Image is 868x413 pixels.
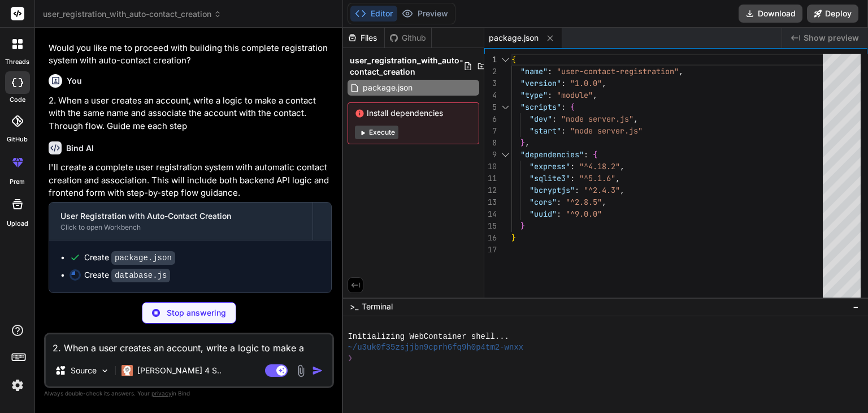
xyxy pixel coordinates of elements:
button: Editor [350,6,397,21]
div: User Registration with Auto-Contact Creation [60,210,301,222]
code: database.js [111,269,170,282]
img: Claude 4 Sonnet [121,365,133,376]
span: : [561,126,566,136]
span: "sqlite3" [530,173,570,183]
span: package.json [489,32,539,44]
div: 5 [484,101,497,113]
span: "node server.js" [561,114,633,124]
span: : [548,66,552,76]
span: "dev" [530,114,552,124]
span: { [593,149,597,160]
span: } [520,137,525,148]
code: package.json [111,251,175,265]
span: , [633,114,638,124]
span: : [561,78,566,88]
span: , [593,90,597,100]
h6: Bind AI [66,143,94,154]
img: attachment [294,364,307,377]
div: Create [84,269,170,281]
div: Create [84,252,175,264]
span: "user-contact-registration" [557,66,679,76]
div: Click to collapse the range. [498,54,513,66]
span: "^2.4.3" [584,185,620,195]
label: code [10,95,25,105]
span: "express" [530,161,570,171]
p: Always double-check its answers. Your in Bind [44,388,334,399]
img: Pick Models [100,366,110,376]
span: "start" [530,126,561,136]
p: Stop answering [167,307,226,319]
div: 11 [484,173,497,184]
button: User Registration with Auto-Contact CreationClick to open Workbench [49,203,313,240]
button: − [850,298,861,316]
span: "name" [520,66,548,76]
span: : [575,185,579,195]
span: "bcryptjs" [530,185,575,195]
div: 8 [484,137,497,149]
span: "dependencies" [520,149,584,160]
span: user_registration_with_auto-contact_creation [43,8,222,20]
span: "node server.js" [570,126,643,136]
label: prem [10,177,25,187]
span: : [557,197,561,207]
div: 16 [484,232,497,244]
button: Deploy [807,5,858,23]
span: Initializing WebContainer shell... [348,332,509,342]
img: icon [312,365,323,376]
span: { [570,102,575,112]
span: "scripts" [520,102,561,112]
span: "^9.0.0" [566,209,602,219]
span: "module" [557,90,593,100]
span: privacy [151,390,172,397]
p: I'll create a complete user registration system with automatic contact creation and association. ... [49,161,332,200]
img: settings [8,376,27,395]
div: Click to open Workbench [60,223,301,232]
span: , [615,173,620,183]
div: 12 [484,184,497,196]
div: 2 [484,66,497,78]
button: Execute [355,126,398,139]
div: 6 [484,113,497,125]
p: 2. When a user creates an account, write a logic to make a contact with the same name and associa... [49,94,332,133]
label: Upload [7,219,28,229]
span: user_registration_with_auto-contact_creation [350,55,463,78]
span: "^4.18.2" [579,161,620,171]
div: 17 [484,244,497,256]
span: } [520,221,525,231]
span: : [557,209,561,219]
span: "version" [520,78,561,88]
label: threads [5,57,29,67]
span: "cors" [530,197,557,207]
div: 7 [484,125,497,137]
div: 1 [484,54,497,66]
div: 9 [484,149,497,161]
span: package.json [362,81,414,94]
span: : [561,102,566,112]
div: 10 [484,161,497,173]
span: "type" [520,90,548,100]
span: "^2.8.5" [566,197,602,207]
span: − [853,301,859,312]
button: Preview [397,6,453,21]
div: 4 [484,89,497,101]
span: , [602,78,606,88]
span: : [584,149,588,160]
span: Show preview [804,32,859,44]
span: , [525,137,530,148]
span: : [552,114,557,124]
span: , [620,185,624,195]
p: Would you like me to proceed with building this complete registration system with auto-contact cr... [49,42,332,67]
p: Source [71,365,97,376]
span: Terminal [362,301,393,312]
span: "uuid" [530,209,557,219]
span: } [511,233,516,243]
div: 13 [484,196,497,208]
div: 3 [484,78,497,89]
span: , [679,66,683,76]
span: ❯ [348,353,353,364]
div: Click to collapse the range. [498,101,513,113]
span: { [511,54,516,64]
button: Download [739,5,802,23]
span: "^5.1.6" [579,173,615,183]
span: , [620,161,624,171]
